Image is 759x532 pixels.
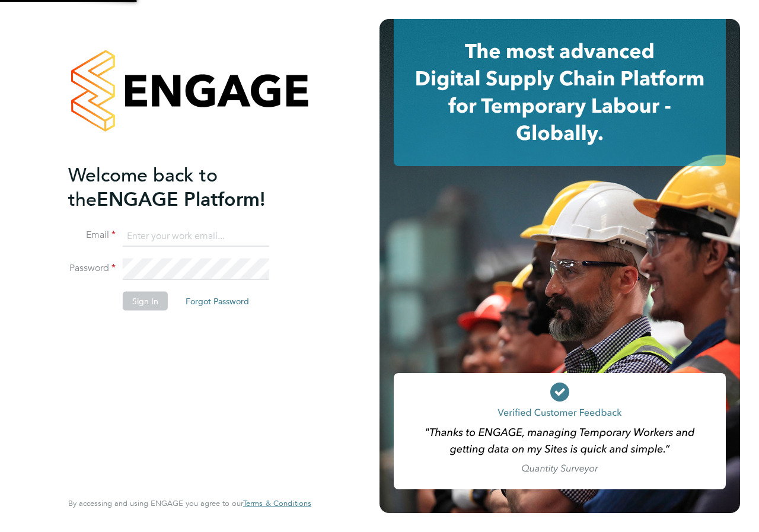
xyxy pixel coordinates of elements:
span: By accessing and using ENGAGE you agree to our [68,498,311,508]
button: Forgot Password [176,292,259,311]
input: Enter your work email... [123,225,269,247]
span: Terms & Conditions [243,498,311,508]
label: Password [68,262,116,275]
a: Terms & Conditions [243,499,311,508]
h2: ENGAGE Platform! [68,163,299,211]
label: Email [68,229,116,241]
button: Sign In [123,292,168,311]
span: Welcome back to the [68,163,218,211]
